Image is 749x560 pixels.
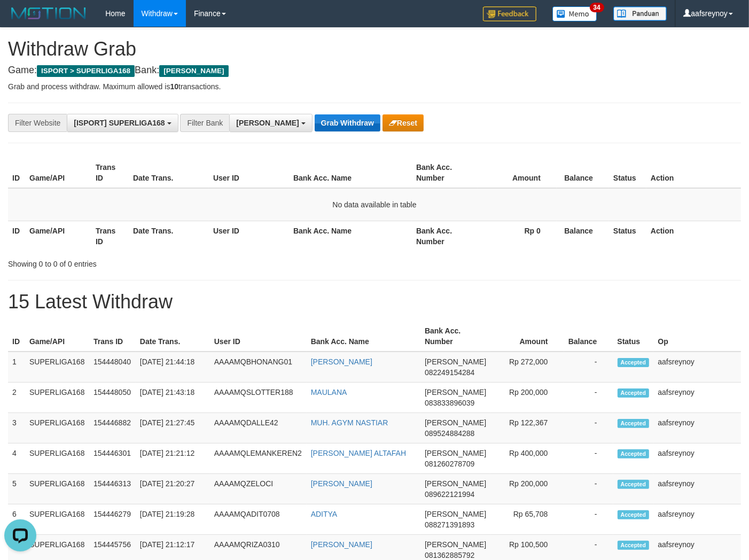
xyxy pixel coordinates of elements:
[209,158,289,188] th: User ID
[311,510,338,518] a: ADITYA
[557,221,609,251] th: Balance
[8,321,25,352] th: ID
[311,388,347,396] a: MAULANA
[8,383,25,413] td: 2
[609,158,646,188] th: Status
[210,321,307,352] th: User ID
[8,352,25,383] td: 1
[89,474,136,504] td: 154446313
[564,321,613,352] th: Balance
[653,444,741,474] td: aafsreynoy
[564,444,613,474] td: -
[289,158,412,188] th: Bank Acc. Name
[490,504,564,535] td: Rp 65,708
[490,444,564,474] td: Rp 400,000
[129,221,209,251] th: Date Trans.
[490,383,564,413] td: Rp 200,000
[425,551,474,559] span: Copy 081362885792 to clipboard
[210,504,307,535] td: AAAAMQADIT0708
[8,65,741,76] h4: Game: Bank:
[311,418,388,427] a: MUH. AGYM NASTIAR
[590,3,604,12] span: 34
[8,413,25,444] td: 3
[236,119,299,127] span: [PERSON_NAME]
[8,444,25,474] td: 4
[180,114,229,132] div: Filter Bank
[25,352,89,383] td: SUPERLIGA168
[564,504,613,535] td: -
[618,480,650,489] span: Accepted
[136,413,210,444] td: [DATE] 21:27:45
[490,413,564,444] td: Rp 122,367
[210,474,307,504] td: AAAAMQZELOCI
[8,291,741,313] h1: 15 Latest Withdraw
[89,383,136,413] td: 154448050
[289,221,412,251] th: Bank Acc. Name
[478,158,557,188] th: Amount
[91,158,129,188] th: Trans ID
[425,399,474,407] span: Copy 083833896039 to clipboard
[209,221,289,251] th: User ID
[490,352,564,383] td: Rp 272,000
[412,221,478,251] th: Bank Acc. Number
[8,158,25,188] th: ID
[653,474,741,504] td: aafsreynoy
[229,114,312,132] button: [PERSON_NAME]
[653,321,741,352] th: Op
[425,490,474,499] span: Copy 089622121994 to clipboard
[25,413,89,444] td: SUPERLIGA168
[618,419,650,428] span: Accepted
[8,38,741,60] h1: Withdraw Grab
[564,474,613,504] td: -
[74,119,165,127] span: [ISPORT] SUPERLIGA168
[315,114,380,131] button: Grab Withdraw
[618,541,650,550] span: Accepted
[618,388,650,398] span: Accepted
[25,221,91,251] th: Game/API
[412,158,478,188] th: Bank Acc. Number
[425,429,474,438] span: Copy 089524884288 to clipboard
[311,449,406,457] a: [PERSON_NAME] ALTAFAH
[170,82,178,91] strong: 10
[557,158,609,188] th: Balance
[8,81,741,92] p: Grab and process withdraw. Maximum allowed is transactions.
[129,158,209,188] th: Date Trans.
[646,158,741,188] th: Action
[425,357,486,366] span: [PERSON_NAME]
[609,221,646,251] th: Status
[8,114,67,132] div: Filter Website
[483,6,536,21] img: Feedback.jpg
[89,413,136,444] td: 154446882
[490,474,564,504] td: Rp 200,000
[91,221,129,251] th: Trans ID
[25,474,89,504] td: SUPERLIGA168
[159,65,228,77] span: [PERSON_NAME]
[425,510,486,518] span: [PERSON_NAME]
[89,321,136,352] th: Trans ID
[25,383,89,413] td: SUPERLIGA168
[564,352,613,383] td: -
[425,388,486,396] span: [PERSON_NAME]
[653,413,741,444] td: aafsreynoy
[67,114,178,132] button: [ISPORT] SUPERLIGA168
[490,321,564,352] th: Amount
[552,6,597,21] img: Button%20Memo.svg
[425,479,486,488] span: [PERSON_NAME]
[136,504,210,535] td: [DATE] 21:19:28
[8,474,25,504] td: 5
[653,504,741,535] td: aafsreynoy
[25,321,89,352] th: Game/API
[4,4,36,36] button: Open LiveChat chat widget
[210,413,307,444] td: AAAAMQDALLE42
[89,504,136,535] td: 154446279
[425,540,486,549] span: [PERSON_NAME]
[478,221,557,251] th: Rp 0
[311,540,372,549] a: [PERSON_NAME]
[646,221,741,251] th: Action
[618,449,650,458] span: Accepted
[307,321,420,352] th: Bank Acc. Name
[210,352,307,383] td: AAAAMQBHONANG01
[383,114,424,131] button: Reset
[25,158,91,188] th: Game/API
[25,504,89,535] td: SUPERLIGA168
